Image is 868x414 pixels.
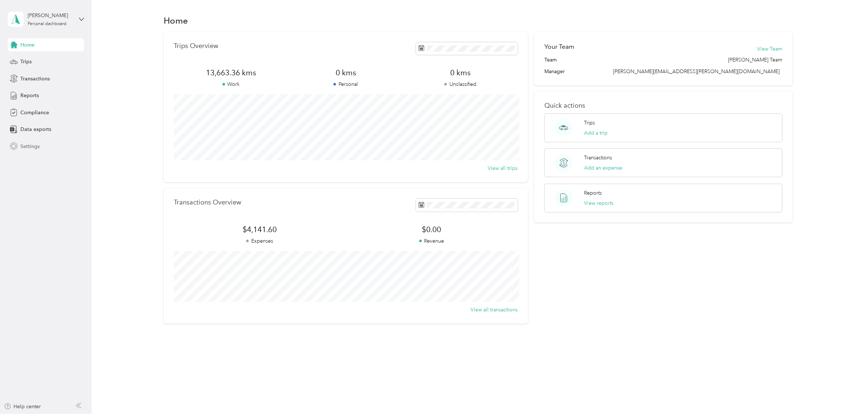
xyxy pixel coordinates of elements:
[544,56,557,64] span: Team
[584,189,602,197] p: Reports
[28,22,67,26] div: Personal dashboard
[174,224,346,235] span: $4,141.60
[174,68,288,78] span: 13,663.36 kms
[20,109,49,116] span: Compliance
[403,68,517,78] span: 0 kms
[20,126,51,133] span: Data exports
[544,68,565,75] span: Manager
[20,75,50,83] span: Transactions
[544,42,574,51] h2: Your Team
[544,102,782,110] p: Quick actions
[174,237,346,245] p: Expenses
[403,80,517,88] p: Unclassified
[584,119,595,127] p: Trips
[584,154,612,162] p: Transactions
[20,143,40,150] span: Settings
[288,68,403,78] span: 0 kms
[28,12,73,19] div: [PERSON_NAME]
[174,80,288,88] p: Work
[584,164,623,172] button: Add an expense
[174,199,241,206] p: Transactions Overview
[488,164,518,172] button: View all trips
[164,17,188,24] h1: Home
[728,56,783,64] span: [PERSON_NAME] Team
[613,68,780,75] span: [PERSON_NAME][EMAIL_ADDRESS][PERSON_NAME][DOMAIN_NAME]
[584,129,608,137] button: Add a trip
[584,199,614,207] button: View reports
[827,373,868,414] iframe: Everlance-gr Chat Button Frame
[757,45,783,53] button: View Team
[4,403,41,410] button: Help center
[174,42,218,50] p: Trips Overview
[288,80,403,88] p: Personal
[20,58,32,65] span: Trips
[471,306,518,314] button: View all transactions
[346,224,518,235] span: $0.00
[346,237,518,245] p: Revenue
[20,92,39,99] span: Reports
[20,41,35,49] span: Home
